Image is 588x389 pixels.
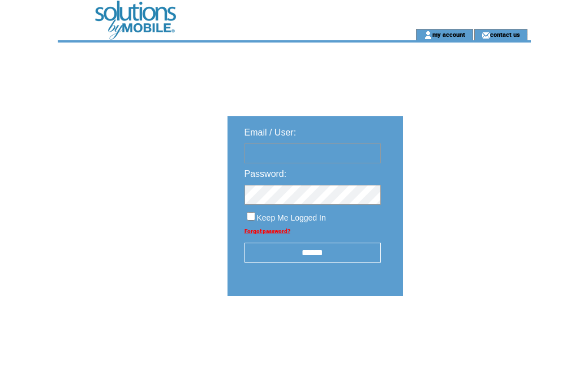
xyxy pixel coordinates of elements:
a: Forgot password? [244,228,290,234]
img: transparent.png;jsessionid=04788E26789E98D68B67EF5FDB8F4AD6 [436,324,492,339]
span: Keep Me Logged In [257,213,326,222]
img: account_icon.gif;jsessionid=04788E26789E98D68B67EF5FDB8F4AD6 [424,31,432,40]
img: contact_us_icon.gif;jsessionid=04788E26789E98D68B67EF5FDB8F4AD6 [482,31,490,40]
a: my account [432,31,465,38]
span: Password: [244,169,287,179]
a: contact us [490,31,520,38]
span: Email / User: [244,128,297,137]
